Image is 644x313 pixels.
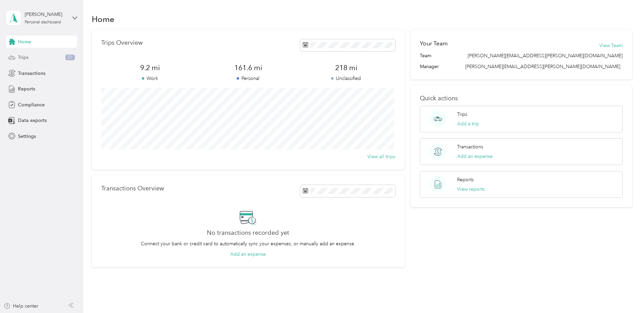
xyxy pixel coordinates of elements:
span: Team [420,52,431,59]
p: Connect your bank or credit card to automatically sync your expenses, or manually add an expense. [141,240,356,247]
button: Add an expense [230,251,266,258]
p: Trips [457,111,467,118]
span: Settings [18,133,36,140]
button: Add a trip [457,120,479,127]
p: Work [101,75,199,82]
h2: Your Team [420,39,448,48]
span: Manager [420,63,439,70]
p: Unclassified [297,75,395,82]
iframe: Everlance-gr Chat Button Frame [606,275,644,313]
p: Trips Overview [101,39,143,46]
span: Trips [18,54,28,61]
span: Data exports [18,117,47,124]
span: 218 mi [297,63,395,72]
span: 161.6 mi [199,63,297,72]
p: Transactions Overview [101,185,164,192]
p: Transactions [457,143,483,150]
h1: Home [92,16,114,23]
button: View Team [599,42,623,49]
h2: No transactions recorded yet [207,229,289,236]
div: Personal dashboard [25,20,61,24]
button: View reports [457,186,485,193]
div: [PERSON_NAME] [25,11,67,18]
span: Home [18,38,31,45]
span: Transactions [18,70,45,77]
p: Reports [457,176,474,183]
span: 9.2 mi [101,63,199,72]
p: Quick actions [420,95,623,102]
p: Personal [199,75,297,82]
span: Compliance [18,101,45,108]
button: View all trips [367,153,395,160]
span: 21 [65,55,75,61]
span: Reports [18,85,35,92]
button: Help center [4,302,38,310]
span: [PERSON_NAME][EMAIL_ADDRESS][PERSON_NAME][DOMAIN_NAME] [468,52,623,59]
button: Add an expense [457,153,493,160]
span: [PERSON_NAME][EMAIL_ADDRESS][PERSON_NAME][DOMAIN_NAME] [465,64,620,69]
